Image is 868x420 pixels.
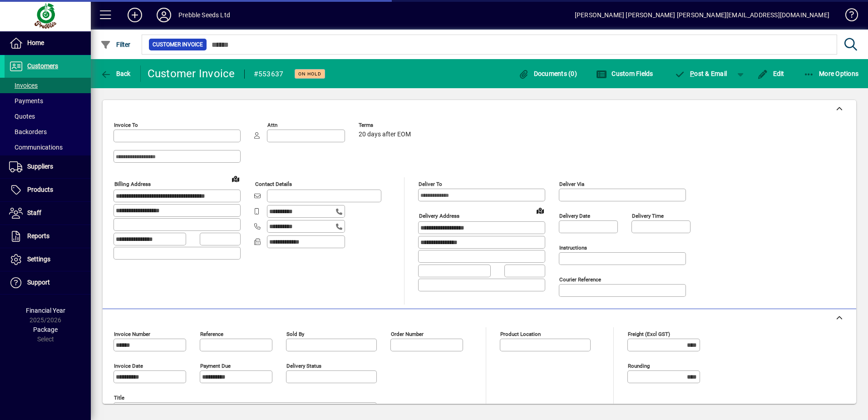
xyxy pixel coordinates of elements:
[5,271,91,294] a: Support
[27,232,49,240] span: Reports
[114,395,124,401] mat-label: Title
[200,363,231,369] mat-label: Payment due
[757,70,784,77] span: Edit
[286,331,304,337] mat-label: Sold by
[690,70,694,77] span: P
[27,209,41,216] span: Staff
[5,225,91,248] a: Reports
[114,331,150,337] mat-label: Invoice number
[9,144,63,151] span: Communications
[670,65,732,82] button: Post & Email
[559,213,590,219] mat-label: Delivery date
[27,39,44,46] span: Home
[594,65,656,82] button: Custom Fields
[153,40,203,49] span: Customer Invoice
[5,179,91,201] a: Products
[5,124,91,140] a: Backorders
[533,203,547,218] a: View on map
[98,65,133,82] button: Back
[838,2,857,31] a: Knowledge Base
[27,163,53,170] span: Suppliers
[33,326,58,333] span: Package
[100,41,131,48] span: Filter
[419,181,442,187] mat-label: Deliver To
[559,245,587,251] mat-label: Instructions
[91,65,141,82] app-page-header-button: Back
[5,202,91,225] a: Staff
[9,113,35,120] span: Quotes
[114,122,138,128] mat-label: Invoice To
[5,32,91,55] a: Home
[254,67,284,81] div: #553637
[596,70,653,77] span: Custom Fields
[675,70,727,77] span: ost & Email
[632,213,664,219] mat-label: Delivery time
[5,93,91,109] a: Payments
[267,122,277,128] mat-label: Attn
[559,181,584,187] mat-label: Deliver via
[178,8,230,22] div: Prebble Seeds Ltd
[98,36,133,53] button: Filter
[27,62,58,70] span: Customers
[500,331,541,337] mat-label: Product location
[5,155,91,178] a: Suppliers
[518,70,577,77] span: Documents (0)
[5,248,91,271] a: Settings
[298,71,321,77] span: On hold
[149,7,178,23] button: Profile
[628,331,670,337] mat-label: Freight (excl GST)
[575,8,829,22] div: [PERSON_NAME] [PERSON_NAME] [PERSON_NAME][EMAIL_ADDRESS][DOMAIN_NAME]
[200,331,223,337] mat-label: Reference
[801,65,861,82] button: More Options
[391,331,424,337] mat-label: Order number
[9,82,38,89] span: Invoices
[228,171,243,186] a: View on map
[5,140,91,155] a: Communications
[9,128,47,135] span: Backorders
[5,109,91,124] a: Quotes
[804,70,859,77] span: More Options
[9,97,43,105] span: Payments
[5,78,91,93] a: Invoices
[359,122,413,128] span: Terms
[27,279,50,286] span: Support
[26,307,65,314] span: Financial Year
[628,363,650,369] mat-label: Rounding
[148,66,235,81] div: Customer Invoice
[359,131,411,138] span: 20 days after EOM
[114,363,143,369] mat-label: Invoice date
[559,276,601,283] mat-label: Courier Reference
[27,186,53,193] span: Products
[27,255,50,263] span: Settings
[100,70,131,77] span: Back
[120,7,149,23] button: Add
[286,363,321,369] mat-label: Delivery status
[755,65,787,82] button: Edit
[516,65,579,82] button: Documents (0)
